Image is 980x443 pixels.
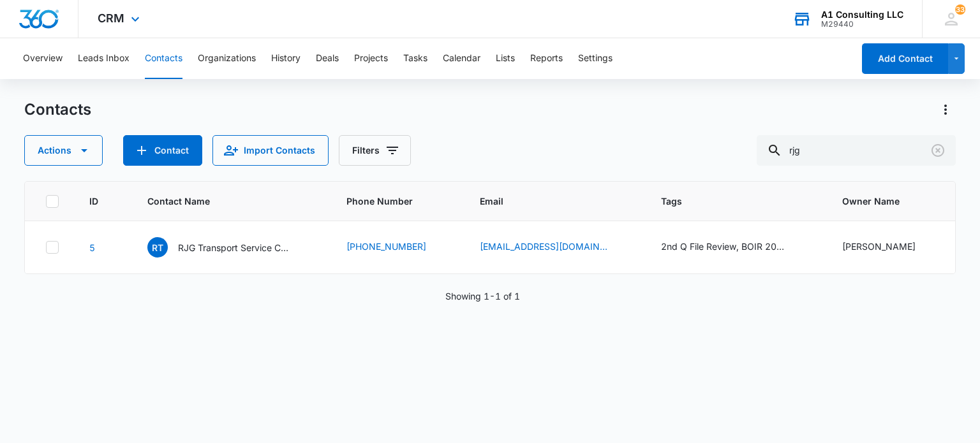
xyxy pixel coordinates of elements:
[935,99,956,120] button: Actions
[661,194,793,208] span: Tags
[271,38,301,79] button: History
[316,38,339,79] button: Deals
[24,135,103,166] button: Actions
[198,38,256,79] button: Organizations
[89,242,95,253] a: Navigate to contact details page for RJG Transport Service Corp
[147,194,297,208] span: Contact Name
[578,38,612,79] button: Settings
[147,237,316,258] div: Contact Name - RJG Transport Service Corp - Select to Edit Field
[443,38,480,79] button: Calendar
[346,240,449,255] div: Phone Number - 5705349134 - Select to Edit Field
[178,241,293,254] p: RJG Transport Service Corp
[24,100,91,119] h1: Contacts
[346,240,426,253] a: [PHONE_NUMBER]
[339,135,411,166] button: Filters
[346,194,449,208] span: Phone Number
[480,240,630,255] div: Email - jackeline_mc_@hotmail.com - Select to Edit Field
[842,194,939,208] span: Owner Name
[480,240,607,253] a: [EMAIL_ADDRESS][DOMAIN_NAME]
[821,20,903,29] div: account id
[862,43,948,74] button: Add Contact
[147,237,168,258] span: RT
[955,4,965,15] div: notifications count
[354,38,388,79] button: Projects
[496,38,515,79] button: Lists
[89,194,98,208] span: ID
[955,4,965,15] span: 33
[757,135,956,166] input: Search Contacts
[403,38,427,79] button: Tasks
[23,38,63,79] button: Overview
[842,240,939,255] div: Owner Name - Richard Aulestia - Select to Edit Field
[123,135,202,166] button: Add Contact
[661,240,812,255] div: Tags - 2nd Q File Review, BOIR 2024, NJ IRP CONFIGURATION, Quarterly Tax Program, Spanish - Selec...
[445,289,520,303] p: Showing 1-1 of 1
[530,38,563,79] button: Reports
[212,135,329,166] button: Import Contacts
[821,10,903,20] div: account name
[98,11,124,25] span: CRM
[145,38,182,79] button: Contacts
[661,240,789,253] div: 2nd Q File Review, BOIR 2024, [GEOGRAPHIC_DATA] IRP CONFIGURATION, Quarterly Tax Program, Spanish
[928,140,948,161] button: Clear
[480,194,612,208] span: Email
[78,38,130,79] button: Leads Inbox
[842,240,916,253] div: [PERSON_NAME]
